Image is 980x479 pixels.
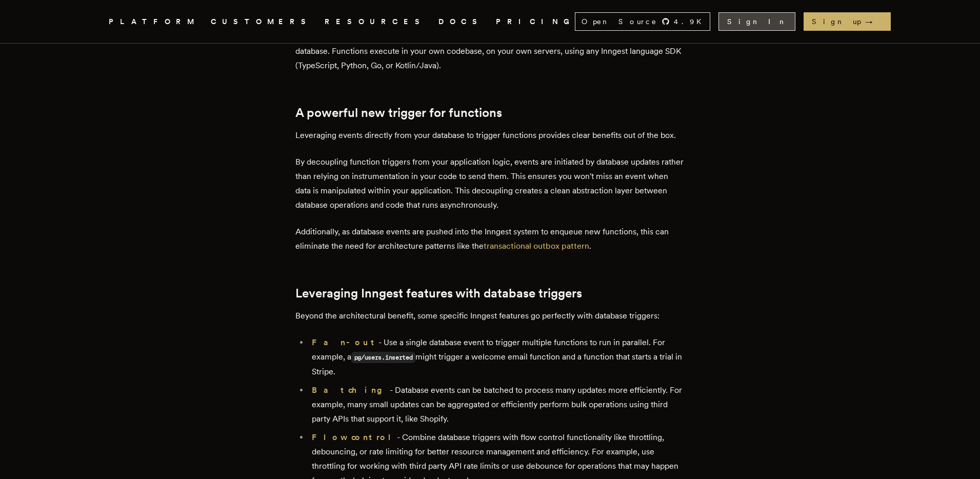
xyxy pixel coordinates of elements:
[325,15,426,28] button: RESOURCES
[484,241,589,251] a: transactional outbox pattern
[351,352,416,363] code: pg/users.inserted
[582,16,657,27] span: Open Source
[312,385,390,395] a: Batching
[211,15,312,28] a: CUSTOMERS
[865,16,883,27] span: →
[109,15,198,28] button: PLATFORM
[295,309,685,323] p: Beyond the architectural benefit, some specific Inngest features go perfectly with database trigg...
[438,15,484,28] a: DOCS
[309,383,685,426] li: - Database events can be batched to process many updates more efficiently. For example, many smal...
[718,12,795,31] a: Sign In
[295,155,685,212] p: By decoupling function triggers from your application logic, events are initiated by database upd...
[295,15,685,73] p: The end result is a simple way to trigger durable functions reacting to database changes with Inn...
[674,16,708,27] span: 4.9 K
[496,15,575,28] a: PRICING
[295,128,685,143] p: Leveraging events directly from your database to trigger functions provides clear benefits out of...
[312,432,397,442] a: Flow control
[295,106,685,120] h2: A powerful new trigger for functions
[804,12,891,31] a: Sign up
[295,225,685,253] p: Additionally, as database events are pushed into the Inngest system to enqueue new functions, thi...
[312,337,378,347] a: Fan-out
[295,286,685,301] h2: Leveraging Inngest features with database triggers
[309,335,685,379] li: - Use a single database event to trigger multiple functions to run in parallel. For example, a mi...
